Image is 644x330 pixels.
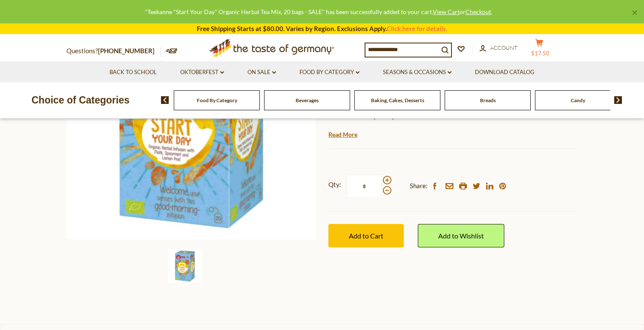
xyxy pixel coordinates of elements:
[490,44,517,51] span: Account
[328,179,341,190] strong: Qty:
[418,224,504,247] a: Add to Wishlist
[7,7,630,17] div: "Teekanne "Start Your Day" Organic Herbal Tea Mix, 20 bags - SALE" has been successfully added to...
[526,39,552,60] button: $17.50
[347,175,382,198] input: Qty:
[161,96,169,104] img: previous arrow
[328,130,357,139] a: Read More
[614,96,622,104] img: next arrow
[410,181,428,191] span: Share:
[66,46,161,57] p: Questions?
[349,232,383,240] span: Add to Cart
[475,68,535,77] a: Download Catalog
[247,68,276,77] a: On Sale
[531,50,549,57] span: $17.50
[371,97,424,103] a: Baking, Cakes, Desserts
[632,10,637,15] a: ×
[299,68,359,77] a: Food By Category
[571,97,585,103] a: Candy
[98,47,155,55] a: [PHONE_NUMBER]
[180,68,224,77] a: Oktoberfest
[387,25,447,32] a: Click here for details.
[433,8,460,15] a: View Cart
[328,224,404,247] button: Add to Cart
[466,8,491,15] a: Checkout
[480,97,496,103] a: Breads
[109,68,157,77] a: Back to School
[383,68,451,77] a: Seasons & Occasions
[480,43,517,53] a: Account
[296,97,319,103] a: Beverages
[197,97,237,103] a: Food By Category
[168,249,202,283] img: Teekanne "Start Your Day" Organic Herbal Tea Mix, 20 bags - SALE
